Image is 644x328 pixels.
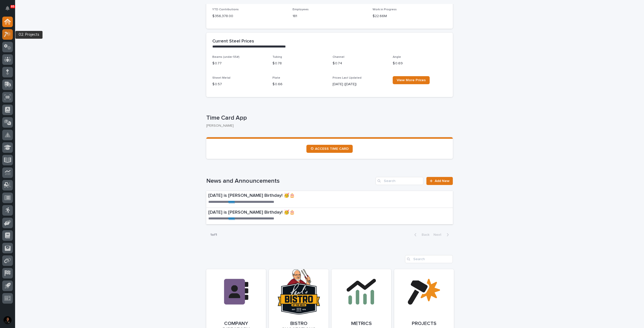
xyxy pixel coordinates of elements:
a: View More Prices [393,76,430,84]
input: Search [376,177,423,185]
span: Angle [393,56,401,59]
p: [DATE] is [PERSON_NAME] Birthday! 🥳🎂 [208,210,379,215]
span: ⏲ ACCESS TIME CARD [310,147,349,151]
span: Work in Progress [373,8,397,11]
p: Time Card App [206,114,451,122]
span: Sheet Metal [212,76,230,79]
p: $ 0.78 [272,61,327,66]
span: Plate [272,76,280,79]
span: Back [419,233,429,237]
div: Notifications85 [6,6,13,14]
button: Notifications [2,3,13,14]
button: Next [431,232,453,237]
p: [PERSON_NAME] [206,124,449,128]
p: $ 0.77 [212,61,266,66]
a: ⏲ ACCESS TIME CARD [306,145,353,153]
span: Next [433,233,445,237]
span: Tubing [272,56,282,59]
button: users-avatar [2,315,13,325]
a: Add New [426,177,453,185]
button: Back [410,232,431,237]
p: $ 0.74 [333,61,387,66]
span: YTD Contributions [212,8,239,11]
span: Beams (under 55#) [212,56,239,59]
p: [DATE] is [PERSON_NAME] Birthday! 🥳🎂 [208,193,379,199]
p: $ 0.57 [212,82,266,87]
span: Channel [333,56,344,59]
p: 181 [293,14,367,19]
h1: News and Announcements [206,177,374,185]
p: $ 0.69 [393,61,447,66]
p: $22.66M [373,14,447,19]
p: [DATE] ([DATE]) [333,82,387,87]
p: 1 of 1 [206,229,221,241]
span: Employees [293,8,309,11]
span: View More Prices [397,78,426,82]
span: Add New [435,179,450,183]
p: 85 [11,5,14,8]
p: $ 0.66 [272,82,327,87]
span: Prices Last Updated [333,76,361,79]
p: $ 356,378.00 [212,14,287,19]
input: Search [405,255,453,263]
h2: Current Steel Prices [212,39,254,44]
